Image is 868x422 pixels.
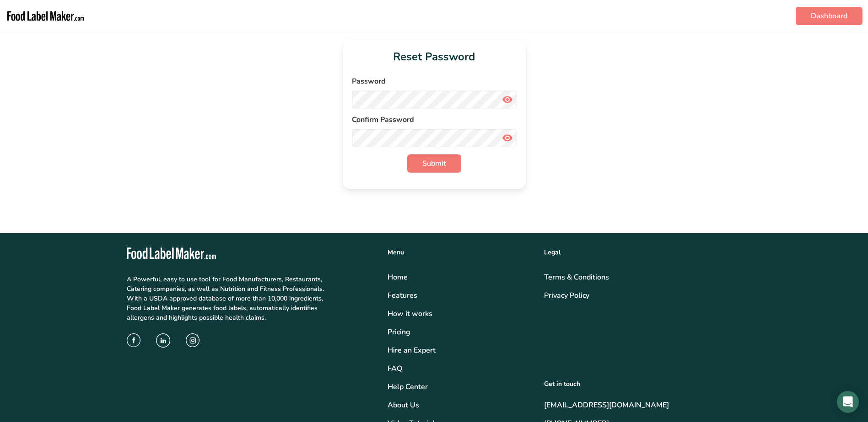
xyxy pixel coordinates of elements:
a: Terms & Conditions [544,272,742,283]
img: Food Label Maker [5,4,86,28]
a: Dashboard [796,7,863,25]
a: Hire an Expert [388,345,533,356]
div: Get in touch [544,379,742,389]
h1: Reset Password [352,48,517,65]
label: Confirm Password [352,114,517,125]
div: Legal [544,248,742,257]
span: Submit [422,158,446,169]
a: [EMAIL_ADDRESS][DOMAIN_NAME] [544,400,742,411]
a: Features [388,290,533,301]
label: Password [352,76,517,87]
div: Menu [388,248,533,257]
div: Open Intercom Messenger [837,391,859,413]
a: Privacy Policy [544,290,742,301]
a: Home [388,272,533,283]
a: About Us [388,400,533,411]
a: Help Center [388,381,533,392]
a: FAQ [388,363,533,374]
div: How it works [388,308,533,319]
a: Pricing [388,327,533,338]
button: Submit [407,154,461,173]
p: A Powerful, easy to use tool for Food Manufacturers, Restaurants, Catering companies, as well as ... [127,274,327,322]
